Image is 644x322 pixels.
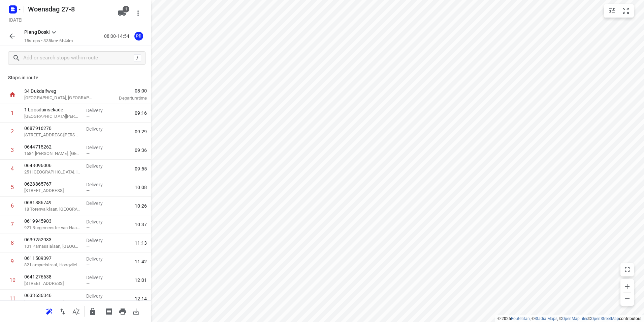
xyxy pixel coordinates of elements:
[86,114,90,119] span: —
[24,113,81,120] p: [GEOGRAPHIC_DATA][PERSON_NAME], [GEOGRAPHIC_DATA]
[24,243,81,250] p: 101 Parnassialaan, Hellevoetsluis
[132,33,146,39] span: Assigned to Pleng Doski
[102,308,116,314] span: Print shipping labels
[8,74,143,81] p: Stops in route
[23,53,134,63] input: Add or search stops within route
[11,147,14,153] div: 3
[86,144,111,151] p: Delivery
[24,262,81,268] p: 82 Lampreistraat, Hoogvliet Rotterdam
[86,207,90,212] span: —
[86,132,90,137] span: —
[86,151,90,156] span: —
[591,316,619,321] a: OpenStreetMap
[11,128,14,135] div: 2
[132,29,146,43] button: PD
[86,237,111,244] p: Delivery
[24,38,73,44] p: 15 stops • 335km • 6h44m
[511,316,530,321] a: Routetitan
[24,218,81,224] p: 0619945903
[24,236,81,243] p: 0639252933
[131,6,145,20] button: More
[11,258,14,265] div: 9
[24,280,81,287] p: [STREET_ADDRESS]
[24,29,50,36] p: Pleng Doski
[115,6,129,20] button: 1
[24,106,81,113] p: 1 Loosduinsekade
[605,4,619,18] button: Map settings
[562,316,588,321] a: OpenMapTiles
[123,6,129,12] span: 1
[535,316,557,321] a: Stadia Maps
[11,221,14,227] div: 7
[86,163,111,169] p: Delivery
[86,181,111,188] p: Delivery
[134,54,141,62] div: /
[24,273,81,280] p: 0641276638
[86,126,111,132] p: Delivery
[135,110,147,116] span: 09:16
[86,218,111,225] p: Delivery
[11,203,14,209] div: 6
[24,143,81,150] p: 0644715262
[604,4,634,18] div: small contained button group
[497,316,641,321] li: © 2025 , © , © © contributors
[69,308,83,314] span: Sort by time window
[102,95,147,102] p: Departure time
[24,169,81,176] p: 251 Poptahof Noord, Delft
[86,107,111,114] p: Delivery
[86,169,90,175] span: —
[24,132,81,138] p: 61 Leggelostraat, Den Haag
[24,199,81,206] p: 0681886749
[11,110,14,116] div: 1
[11,240,14,246] div: 8
[86,293,111,299] p: Delivery
[86,299,90,304] span: —
[24,125,81,132] p: 0687916270
[86,262,90,267] span: —
[86,244,90,249] span: —
[135,128,147,135] span: 09:29
[9,295,15,302] div: 11
[24,162,81,169] p: 0648096006
[42,308,56,314] span: Reoptimize route
[6,16,25,24] h5: [DATE]
[135,221,147,228] span: 10:37
[86,256,111,262] p: Delivery
[24,255,81,262] p: 0611509397
[86,225,90,230] span: —
[135,184,147,191] span: 10:08
[135,147,147,154] span: 09:36
[619,4,633,18] button: Fit zoom
[56,308,69,314] span: Reverse route
[86,188,90,193] span: —
[86,274,111,281] p: Delivery
[86,200,111,207] p: Delivery
[24,88,94,95] p: 34 Dukdalfweg
[9,277,15,283] div: 10
[135,295,147,302] span: 12:14
[24,292,81,299] p: 0633636346
[24,181,81,187] p: 0628865767
[11,165,14,172] div: 4
[135,165,147,172] span: 09:55
[135,277,147,284] span: 12:01
[134,32,143,41] div: PD
[25,4,112,15] h5: Rename
[135,240,147,246] span: 11:13
[24,187,81,194] p: [STREET_ADDRESS]
[24,150,81,157] p: 1584 Melis Stokelaan, Den Haag
[86,305,99,318] button: Lock route
[11,184,14,190] div: 5
[116,308,129,314] span: Print route
[135,258,147,265] span: 11:42
[135,203,147,209] span: 10:26
[24,299,81,305] p: 79B 2e Schansstraat, Rotterdam
[24,95,94,101] p: [GEOGRAPHIC_DATA], [GEOGRAPHIC_DATA]
[24,206,81,213] p: 18 Torenvalklaan, Vlaardingen
[24,224,81,231] p: 921 Burgemeester van Haarenlaan, Schiedam
[129,308,143,314] span: Download route
[102,87,147,94] span: 08:00
[86,281,90,286] span: —
[104,33,132,40] p: 08:00-14:54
